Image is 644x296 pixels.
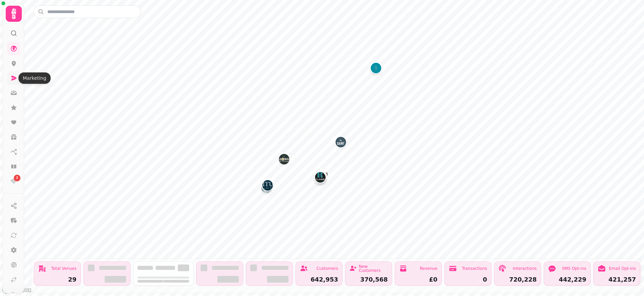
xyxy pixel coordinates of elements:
[609,267,636,271] div: Email Opt-ins
[399,277,437,283] div: £0
[262,180,273,192] div: Map marker
[262,180,273,191] button: The Smoking Fox
[420,267,437,271] div: Revenue
[598,277,636,283] div: 421,257
[261,183,272,193] button: Church on the Hill
[335,137,346,147] button: The Saint
[548,277,586,283] div: 442,229
[350,277,388,283] div: 370,568
[562,267,586,271] div: SMS Opt-ins
[315,173,325,183] button: The Fountain
[498,277,537,283] div: 720,228
[513,267,537,271] div: Interactions
[279,154,289,165] button: The Meadowpark
[316,171,327,182] button: The Basement
[317,169,328,182] div: Map marker
[261,183,272,195] div: Map marker
[462,267,487,271] div: Transactions
[51,267,76,271] div: Total Venues
[316,267,338,271] div: Customers
[449,277,487,283] div: 0
[279,154,289,167] div: Map marker
[7,175,20,188] a: 2
[315,172,326,182] button: The Queens Arms
[262,180,273,193] div: Map marker
[262,180,273,190] button: The Raven
[18,72,51,84] div: Marketing
[315,172,326,182] button: Crave Loyalty
[335,137,346,150] div: Map marker
[262,180,273,193] div: Map marker
[16,176,18,180] span: 2
[315,172,326,183] button: The Rutland Hotel
[262,180,273,191] button: The Spiritualist Glasgow
[315,172,326,184] div: Map marker
[315,172,326,185] div: Map marker
[300,277,338,283] div: 642,953
[2,286,32,294] a: Mapbox logo
[371,63,381,73] button: Spiritualist Aberdeen
[359,264,388,273] div: New Customers
[315,172,326,184] div: Map marker
[371,63,381,75] div: Map marker
[38,277,76,283] div: 29
[317,169,328,180] button: Cold Town Beer
[370,63,381,73] button: NOX Nightclub Aberdeen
